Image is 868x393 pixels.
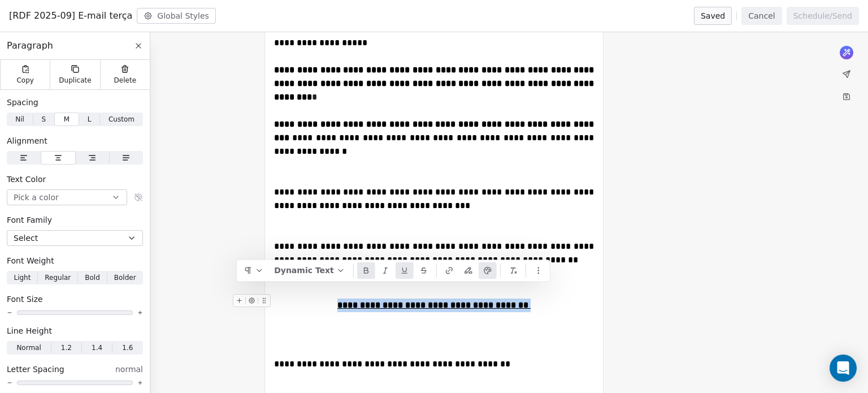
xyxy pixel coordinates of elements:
span: Line Height [7,325,52,336]
span: [RDF 2025-09] E-mail terça [9,9,132,23]
button: Schedule/Send [787,7,859,25]
span: Copy [16,76,34,85]
span: 1.2 [61,343,72,353]
button: Pick a color [7,189,127,205]
span: Normal [16,343,41,353]
span: Font Size [7,293,43,305]
span: 1.4 [92,343,102,353]
span: Nil [15,114,24,124]
span: Font Weight [7,255,54,266]
span: Bolder [114,273,136,283]
span: Select [14,232,38,244]
span: Spacing [7,97,38,108]
span: Letter Spacing [7,364,64,375]
span: Font Family [7,214,52,226]
span: L [88,114,92,124]
button: Saved [694,7,732,25]
span: Delete [114,76,137,85]
button: Dynamic Text [270,262,350,279]
span: Alignment [7,135,47,146]
span: Regular [45,273,71,283]
span: Light [14,273,31,283]
span: Bold [85,273,100,283]
span: Text Color [7,174,46,185]
div: Open Intercom Messenger [830,355,857,382]
span: Custom [108,114,134,124]
button: Cancel [741,7,782,25]
button: Global Styles [137,8,216,24]
span: normal [115,364,143,375]
span: S [41,114,46,124]
span: 1.6 [122,343,133,353]
span: Duplicate [59,76,91,85]
span: Paragraph [7,39,53,53]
